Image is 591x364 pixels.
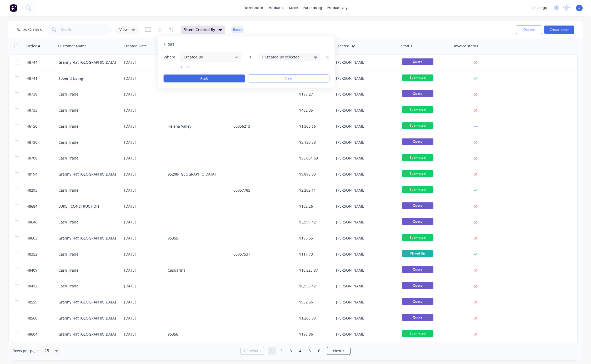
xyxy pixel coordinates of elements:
a: Cash Trade [58,140,78,145]
a: Cash Trade [58,220,78,225]
div: [PERSON_NAME] [336,76,394,81]
span: Where [164,54,179,60]
span: 48603 [27,236,37,241]
a: Page 6 [315,347,323,355]
div: $5,150.58 [299,140,330,145]
div: 00057785 [233,188,292,193]
a: Granny Flat [GEOGRAPHIC_DATA] [58,316,116,321]
a: Granny Flat [GEOGRAPHIC_DATA] [58,236,116,241]
a: 48352 [27,246,58,262]
div: [DATE] [124,236,163,241]
span: Submitted [402,186,433,193]
a: Page 3 [287,347,295,355]
span: 48733 [27,108,37,113]
div: [DATE] [124,92,163,97]
span: Submitted [402,154,433,161]
span: Quote [402,282,433,289]
span: Submitted [402,122,433,129]
a: 48293 [27,182,58,198]
div: [DATE] [124,188,163,193]
span: 46150 [27,124,37,129]
a: Cash Trade [58,252,78,257]
div: 1 Created By selected [262,54,309,60]
div: [DATE] [124,108,163,113]
a: Granny Flat [GEOGRAPHIC_DATA] [58,332,116,337]
span: Quote [402,218,433,225]
div: [DATE] [124,124,163,129]
a: Cash Trade [58,92,78,97]
span: 48293 [27,188,37,193]
a: Cash Trade [58,283,78,288]
div: $195.55 [299,236,330,241]
div: $3,599.42 [299,220,330,225]
button: Create order [544,26,574,34]
a: 48646 [27,214,58,230]
span: 48730 [27,140,37,145]
div: settings [530,4,549,12]
span: Quote [402,266,433,273]
a: Cash Trade [58,156,78,161]
div: 00057537 [233,252,292,257]
span: S [578,6,580,10]
a: Page 5 [306,347,314,355]
a: 48738 [27,86,58,102]
span: 48194 [27,172,37,177]
div: $198.27 [299,92,330,97]
a: 46150 [27,118,58,134]
div: [DATE] [124,300,163,305]
div: [DATE] [124,76,163,81]
span: Quote [402,138,433,145]
span: 48708 [27,156,37,161]
a: 48744 [27,54,58,70]
div: $196.86 [299,332,330,337]
span: Submitted [402,234,433,241]
button: Options [516,26,542,34]
span: Quote [402,58,433,65]
div: products [266,4,286,12]
span: 48412 [27,283,37,289]
a: Next page [327,348,350,353]
div: $6,556.42 [299,283,330,289]
a: 48708 [27,150,58,166]
a: 48730 [27,134,58,150]
span: Rows per page [13,348,39,353]
div: [DATE] [124,332,163,337]
img: Factory [9,4,17,12]
div: $10,523.87 [299,268,330,273]
a: 48684 [27,198,58,214]
div: 00056213 [233,124,292,129]
div: [PERSON_NAME] [336,92,394,97]
span: 48409 [27,268,37,273]
div: [PERSON_NAME] [336,252,394,257]
div: [PERSON_NAME] [336,332,394,337]
span: 48741 [27,76,37,81]
button: add [180,65,242,69]
a: Previous page [241,348,264,353]
a: Granny Flat [GEOGRAPHIC_DATA] [58,172,116,177]
div: $462.35 [299,108,330,113]
span: 48684 [27,204,37,209]
div: $9,895.60 [299,172,330,177]
span: Filters [164,42,174,47]
span: Quote [402,298,433,305]
span: Quote [402,314,433,321]
a: 48733 [27,102,58,118]
div: [PERSON_NAME] [336,236,394,241]
span: 48560 [27,316,37,321]
div: [DATE] [124,204,163,209]
div: [PERSON_NAME] [336,172,394,177]
input: Search... [61,24,112,35]
a: 48194 [27,166,58,182]
a: Page 4 [296,347,304,355]
span: Submitted [402,170,433,177]
a: LUKE I CONSTRUCTION [58,204,99,209]
a: Cash Trade [58,108,78,113]
div: 95208-[GEOGRAPHIC_DATA] [168,172,226,177]
div: [PERSON_NAME] [336,188,394,193]
span: Submitted [402,330,433,337]
span: 48744 [27,60,37,65]
div: Created By [335,43,355,49]
h1: Sales Orders [17,27,42,32]
div: Invoice status [454,43,478,49]
a: 48604 [27,326,58,342]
